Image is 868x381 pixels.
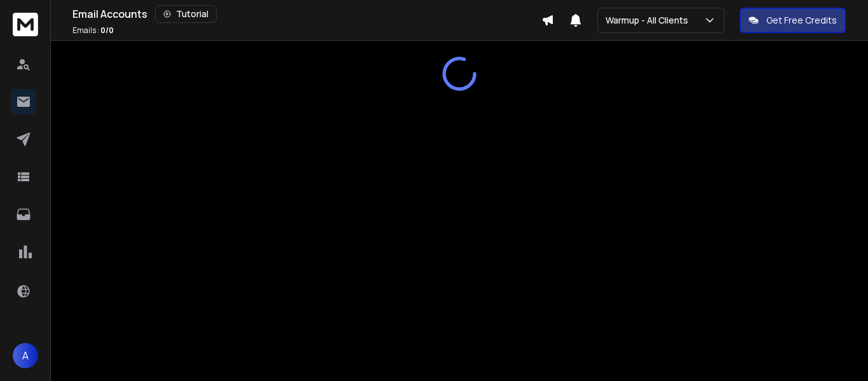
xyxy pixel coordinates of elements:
p: Emails : [72,25,114,36]
button: Tutorial [155,5,217,23]
button: A [13,343,38,368]
div: Email Accounts [72,5,541,23]
button: Get Free Credits [740,8,846,33]
p: Get Free Credits [766,14,837,27]
span: 0 / 0 [100,25,114,36]
p: Warmup - All Clients [606,14,693,27]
